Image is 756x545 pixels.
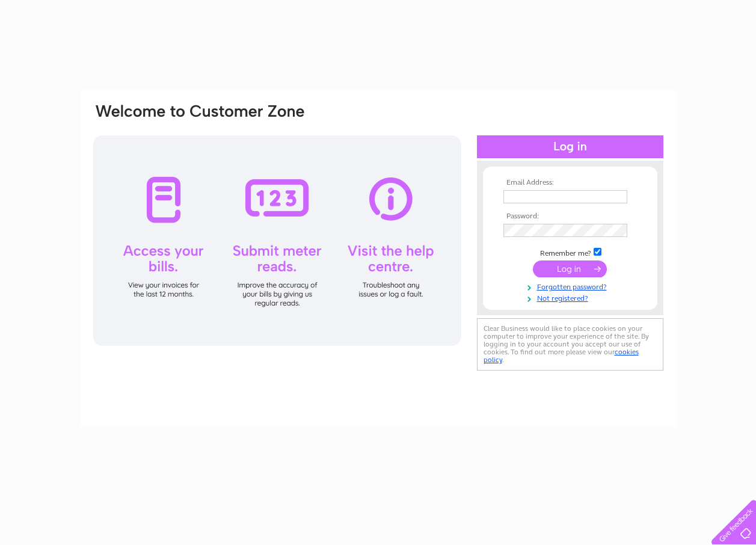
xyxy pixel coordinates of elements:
th: Password: [500,212,640,221]
a: Not registered? [503,292,640,303]
a: Forgotten password? [503,280,640,292]
div: Clear Business would like to place cookies on your computer to improve your experience of the sit... [477,318,663,371]
th: Email Address: [500,179,640,187]
a: cookies policy [484,348,639,364]
td: Remember me? [500,246,640,258]
input: Submit [533,260,607,277]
